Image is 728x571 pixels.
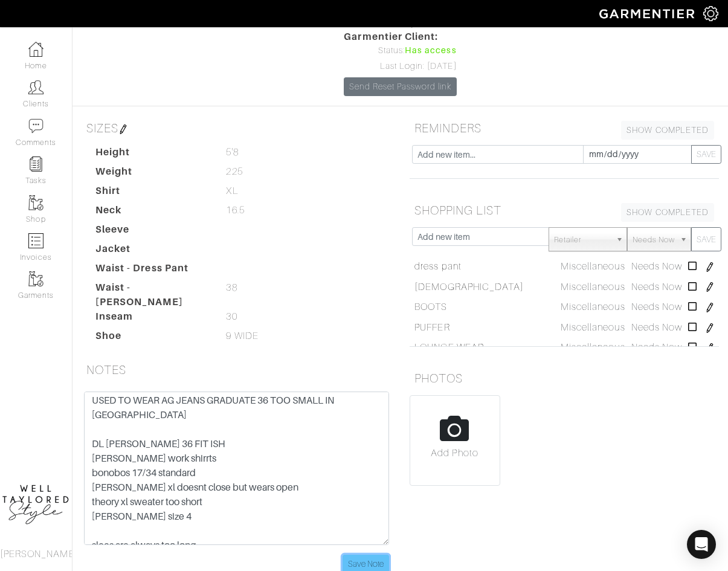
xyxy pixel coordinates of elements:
a: PUFFER [414,320,449,335]
img: orders-icon-0abe47150d42831381b5fb84f609e132dff9fe21cb692f30cb5eec754e2cba89.png [28,233,43,248]
dt: Inseam [86,309,217,329]
div: Status: [344,44,456,57]
h5: SIZES [82,116,391,140]
img: clients-icon-6bae9207a08558b7cb47a8932f037763ab4055f8c8b6bfacd5dc20c3e0201464.png [28,80,43,95]
img: gear-icon-white-bd11855cb880d31180b6d7d6211b90ccbf57a29d726f0c71d8c61bd08dd39cc2.png [703,6,718,21]
dt: Sleeve [86,222,217,242]
span: Miscellaneous [561,322,625,333]
a: SHOW COMPLETED [621,203,714,222]
span: Needs Now [631,322,682,333]
span: Needs Now [631,342,682,353]
img: garments-icon-b7da505a4dc4fd61783c78ac3ca0ef83fa9d6f193b1c9dc38574b1d14d53ca28.png [28,195,43,210]
dt: Weight [86,164,217,184]
img: pen-cf24a1663064a2ec1b9c1bd2387e9de7a2fa800b781884d57f21acf72779bad2.png [118,124,128,134]
a: BOOTS [414,300,447,314]
img: reminder-icon-8004d30b9f0a5d33ae49ab947aed9ed385cf756f9e5892f1edd6e32f2345188e.png [28,156,43,172]
span: Needs Now [631,302,682,312]
img: comment-icon-a0a6a9ef722e966f86d9cbdc48e553b5cf19dbc54f86b18d962a5391bc8f6eb6.png [28,118,43,134]
input: Add new item [412,227,549,246]
span: Needs Now [631,282,682,292]
input: Add new item... [412,145,584,164]
span: 16.5 [226,203,244,218]
span: Needs Now [631,261,682,272]
dt: Waist - Dress Pant [86,261,217,280]
span: Miscellaneous [561,282,625,292]
img: garmentier-logo-header-white-b43fb05a5012e4ada735d5af1a66efaba907eab6374d6393d1fbf88cb4ef424d.png [593,3,703,24]
a: LOUNGE WEAR [414,340,484,355]
span: 30 [226,309,237,324]
span: Has access [405,44,457,57]
button: SAVE [691,227,721,251]
span: Miscellaneous [561,261,625,272]
h5: REMINDERS [410,116,720,140]
span: XL [226,184,238,198]
dt: Jacket [86,242,217,261]
img: pen-cf24a1663064a2ec1b9c1bd2387e9de7a2fa800b781884d57f21acf72779bad2.png [705,343,715,353]
button: SAVE [691,145,721,164]
img: pen-cf24a1663064a2ec1b9c1bd2387e9de7a2fa800b781884d57f21acf72779bad2.png [705,303,715,312]
a: SHOW COMPLETED [621,121,714,140]
span: Needs Now [633,228,675,252]
img: dashboard-icon-dbcd8f5a0b271acd01030246c82b418ddd0df26cd7fceb0bd07c9910d44c42f6.png [28,42,43,57]
span: 9 WIDE [226,329,258,343]
h5: SHOPPING LIST [410,198,720,222]
span: 225 [226,164,242,179]
img: pen-cf24a1663064a2ec1b9c1bd2387e9de7a2fa800b781884d57f21acf72779bad2.png [705,282,715,292]
img: garments-icon-b7da505a4dc4fd61783c78ac3ca0ef83fa9d6f193b1c9dc38574b1d14d53ca28.png [28,271,43,286]
dt: Waist - [PERSON_NAME] [86,280,217,309]
div: Open Intercom Messenger [687,530,716,559]
div: Last Login: [DATE] [344,60,456,73]
a: dress pant [414,259,462,274]
span: Garmentier Client: [344,30,456,44]
dt: Height [86,145,217,164]
span: Retailer [554,228,611,252]
h5: PHOTOS [410,366,720,390]
span: 5'8 [226,145,238,160]
span: Miscellaneous [561,342,625,353]
textarea: CARD ON FILE-[CREDIT_CARD_NUMBER] EXP 4/29 CODE 976 [PERSON_NAME] ref. went to law school togethe... [84,392,389,545]
dt: Shoe [86,329,217,348]
span: 38 [226,280,237,295]
a: Send Reset Password link [344,77,456,96]
dt: Neck [86,203,217,222]
h5: NOTES [82,358,391,382]
dt: Shirt [86,184,217,203]
span: Miscellaneous [561,302,625,312]
a: [DEMOGRAPHIC_DATA] [414,280,524,294]
img: pen-cf24a1663064a2ec1b9c1bd2387e9de7a2fa800b781884d57f21acf72779bad2.png [705,323,715,333]
img: pen-cf24a1663064a2ec1b9c1bd2387e9de7a2fa800b781884d57f21acf72779bad2.png [705,262,715,272]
